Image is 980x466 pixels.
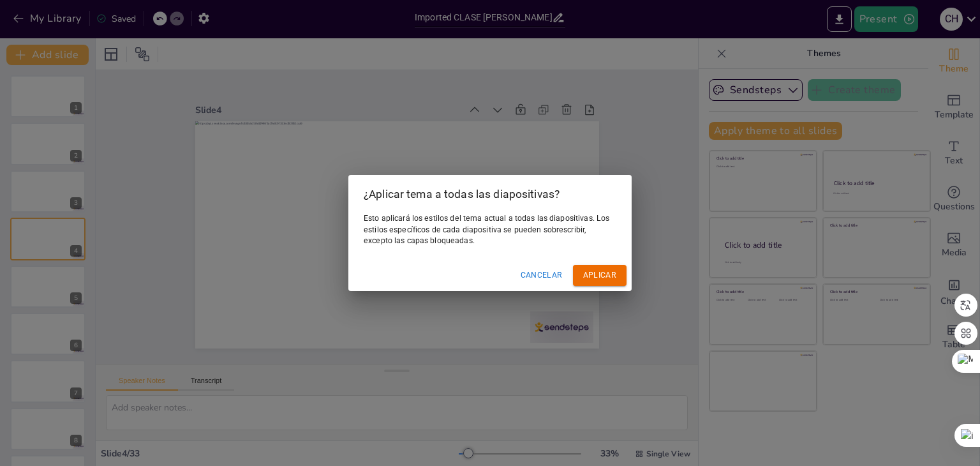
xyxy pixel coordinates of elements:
font: Esto aplicará los estilos del tema actual a todas las diapositivas. Los estilos específicos de ca... [364,214,609,245]
button: Aplicar [573,265,627,286]
font: Cancelar [521,271,563,280]
button: Cancelar [516,265,568,286]
font: Aplicar [583,271,616,280]
font: ¿Aplicar tema a todas las diapositivas? [364,188,560,200]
